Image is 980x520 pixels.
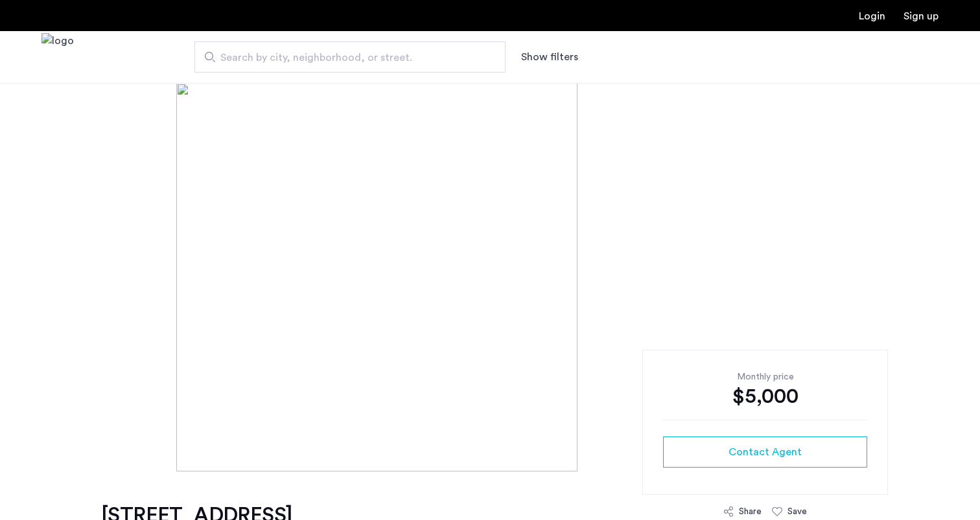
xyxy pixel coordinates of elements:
button: button [663,436,867,468]
div: Save [787,505,807,518]
img: [object%20Object] [176,83,804,471]
a: Login [859,11,885,21]
div: Share [739,505,762,518]
span: Contact Agent [729,444,802,460]
a: Registration [904,11,939,21]
div: $5,000 [663,383,867,409]
button: Show or hide filters [521,49,578,65]
div: Monthly price [663,370,867,383]
input: Apartment Search [194,41,506,73]
img: logo [41,33,74,82]
a: Cazamio Logo [41,33,74,82]
span: Search by city, neighborhood, or street. [220,50,469,65]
